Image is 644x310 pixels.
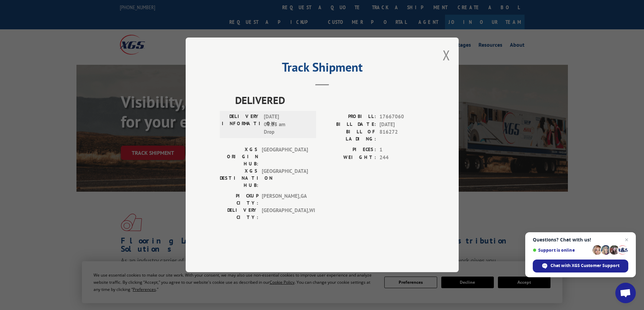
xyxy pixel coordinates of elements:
[533,260,628,272] div: Chat with XGS Customer Support
[222,113,260,136] label: DELIVERY INFORMATION:
[443,46,450,64] button: Close modal
[322,146,376,154] label: PIECES:
[322,154,376,162] label: WEIGHT:
[380,146,425,154] span: 1
[380,121,425,129] span: [DATE]
[220,62,425,75] h2: Track Shipment
[220,193,258,207] label: PICKUP CITY:
[533,248,590,253] span: Support is online
[264,113,310,136] span: [DATE] 06:23 am Drop
[622,236,631,244] span: Close chat
[615,283,636,303] div: Open chat
[380,113,425,121] span: 17667060
[533,237,628,242] span: Questions? Chat with us!
[380,154,425,162] span: 244
[262,146,308,168] span: [GEOGRAPHIC_DATA]
[235,93,425,108] span: DELIVERED
[262,193,308,207] span: [PERSON_NAME] , GA
[380,129,425,143] span: 816272
[322,113,376,121] label: PROBILL:
[550,263,619,269] span: Chat with XGS Customer Support
[322,121,376,129] label: BILL DATE:
[262,168,308,189] span: [GEOGRAPHIC_DATA]
[322,129,376,143] label: BILL OF LADING:
[220,168,258,189] label: XGS DESTINATION HUB:
[262,207,308,221] span: [GEOGRAPHIC_DATA] , WI
[220,207,258,221] label: DELIVERY CITY:
[220,146,258,168] label: XGS ORIGIN HUB:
